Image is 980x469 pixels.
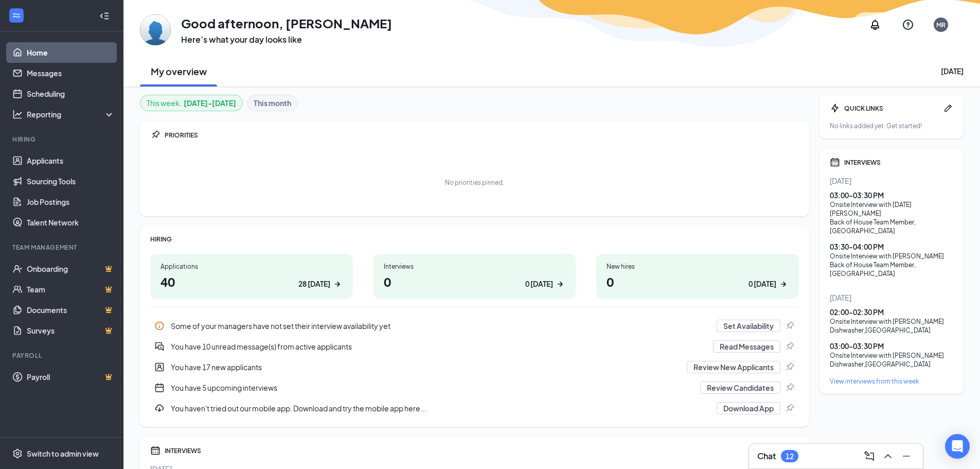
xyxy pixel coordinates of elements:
[830,260,953,278] div: Back of House Team Member , [GEOGRAPHIC_DATA]
[165,446,799,455] div: INTERVIEWS
[27,171,115,192] a: Sourcing Tools
[830,103,840,113] svg: Bolt
[27,258,115,279] a: OnboardingCrown
[27,212,115,233] a: Talent Network
[844,104,939,113] div: QUICK LINKS
[384,273,566,290] h1: 0
[785,383,795,393] svg: Pin
[150,445,161,456] svg: Calendar
[830,241,953,252] div: 03:30 - 04:00 PM
[830,218,953,235] div: Back of House Team Member , [GEOGRAPHIC_DATA]
[150,235,799,244] div: HIRING
[596,254,799,299] a: New hires00 [DATE]ArrowRight
[607,273,789,290] h1: 0
[12,109,23,119] svg: Analysis
[830,307,953,317] div: 02:00 - 02:30 PM
[717,320,780,332] button: Set Availability
[150,130,161,140] svg: Pin
[150,336,799,357] div: You have 10 unread message(s) from active applicants
[687,361,780,373] button: Review New Applicants
[27,42,115,63] a: Home
[785,321,795,331] svg: Pin
[941,66,964,76] div: [DATE]
[830,317,953,326] div: Onsite Interview with [PERSON_NAME]
[12,243,113,252] div: Team Management
[902,19,914,31] svg: QuestionInfo
[154,321,165,331] svg: Info
[830,341,953,351] div: 03:00 - 03:30 PM
[945,434,970,459] div: Open Intercom Messenger
[150,377,799,398] a: CalendarNewYou have 5 upcoming interviewsReview CandidatesPin
[830,200,953,218] div: Onsite Interview with [DATE][PERSON_NAME]
[154,362,165,372] svg: UserEntity
[161,273,343,290] h1: 40
[332,279,343,289] svg: ArrowRight
[150,357,799,377] div: You have 17 new applicants
[161,262,343,271] div: Applications
[830,176,953,186] div: [DATE]
[882,450,894,462] svg: ChevronUp
[863,450,876,462] svg: ComposeMessage
[165,131,799,140] div: PRIORITIES
[27,367,115,387] a: PayrollCrown
[607,262,789,271] div: New hires
[373,254,576,299] a: Interviews00 [DATE]ArrowRight
[150,357,799,377] a: UserEntityYou have 17 new applicantsReview New ApplicantsPin
[786,452,794,461] div: 12
[830,377,953,386] a: View interviews from this week
[171,383,694,393] div: You have 5 upcoming interviews
[830,121,953,130] div: No links added yet. Get started!
[154,341,165,352] svg: DoubleChatActive
[717,402,780,414] button: Download App
[27,63,115,83] a: Messages
[27,300,115,320] a: DocumentsCrown
[900,450,913,462] svg: Minimize
[150,316,799,336] div: Some of your managers have not set their interview availability yet
[99,11,110,21] svg: Collapse
[830,190,953,200] div: 03:00 - 03:30 PM
[140,14,171,45] img: Michael Roberts
[830,326,953,335] div: Dishwasher , [GEOGRAPHIC_DATA]
[27,448,99,459] div: Switch to admin view
[150,398,799,419] a: DownloadYou haven't tried out our mobile app. Download and try the mobile app here...Download AppPin
[154,403,165,413] svg: Download
[154,383,165,393] svg: CalendarNew
[27,109,115,119] div: Reporting
[861,448,878,464] button: ComposeMessage
[713,340,780,353] button: Read Messages
[936,21,946,29] div: MR
[384,262,566,271] div: Interviews
[830,351,953,360] div: Onsite Interview with [PERSON_NAME]
[147,97,236,109] div: This week :
[869,19,881,31] svg: Notifications
[254,97,291,109] b: This month
[785,362,795,372] svg: Pin
[785,403,795,413] svg: Pin
[181,14,392,32] h1: Good afternoon, [PERSON_NAME]
[555,279,565,289] svg: ArrowRight
[12,351,113,360] div: Payroll
[757,450,776,462] h3: Chat
[11,10,22,21] svg: WorkstreamLogo
[171,362,681,372] div: You have 17 new applicants
[181,34,392,45] h3: Here’s what your day looks like
[700,381,780,394] button: Review Candidates
[749,279,776,289] div: 0 [DATE]
[150,377,799,398] div: You have 5 upcoming interviews
[830,157,840,167] svg: Calendar
[830,360,953,369] div: Dishwasher , [GEOGRAPHIC_DATA]
[778,279,789,289] svg: ArrowRight
[27,192,115,212] a: Job Postings
[12,135,113,144] div: Hiring
[171,341,707,352] div: You have 10 unread message(s) from active applicants
[27,320,115,341] a: SurveysCrown
[785,341,795,352] svg: Pin
[171,403,710,413] div: You haven't tried out our mobile app. Download and try the mobile app here...
[27,279,115,300] a: TeamCrown
[150,254,353,299] a: Applications4028 [DATE]ArrowRight
[525,279,553,289] div: 0 [DATE]
[150,398,799,419] div: You haven't tried out our mobile app. Download and try the mobile app here...
[298,279,330,289] div: 28 [DATE]
[880,448,896,464] button: ChevronUp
